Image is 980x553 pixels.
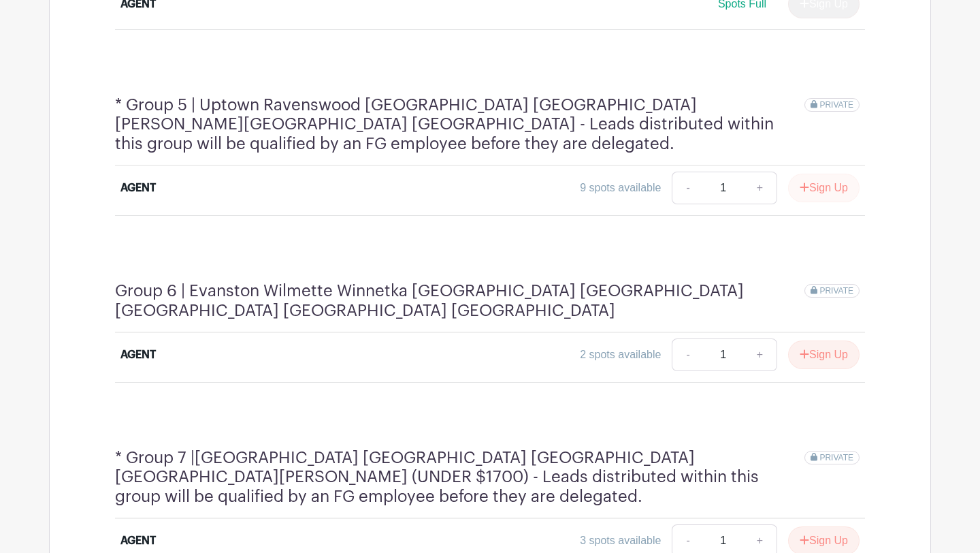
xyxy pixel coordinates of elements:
h4: * Group 5 | Uptown Ravenswood [GEOGRAPHIC_DATA] [GEOGRAPHIC_DATA] [PERSON_NAME][GEOGRAPHIC_DATA] ... [115,95,804,154]
a: - [672,172,703,204]
a: + [743,338,777,371]
div: AGENT [120,533,156,549]
button: Sign Up [788,174,860,202]
h4: * Group 7 |[GEOGRAPHIC_DATA] [GEOGRAPHIC_DATA] [GEOGRAPHIC_DATA] [GEOGRAPHIC_DATA][PERSON_NAME] (... [115,448,804,507]
div: 2 spots available [580,347,661,363]
div: AGENT [120,180,156,196]
div: 9 spots available [580,180,661,196]
a: - [672,338,703,371]
button: Sign Up [788,341,860,369]
span: PRIVATE [819,286,853,296]
div: AGENT [120,347,156,363]
h4: Group 6 | Evanston Wilmette Winnetka [GEOGRAPHIC_DATA] [GEOGRAPHIC_DATA] [GEOGRAPHIC_DATA] [GEOGR... [115,281,804,321]
span: PRIVATE [819,100,853,110]
a: + [743,172,777,204]
span: PRIVATE [819,453,853,462]
div: 3 spots available [580,533,661,549]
